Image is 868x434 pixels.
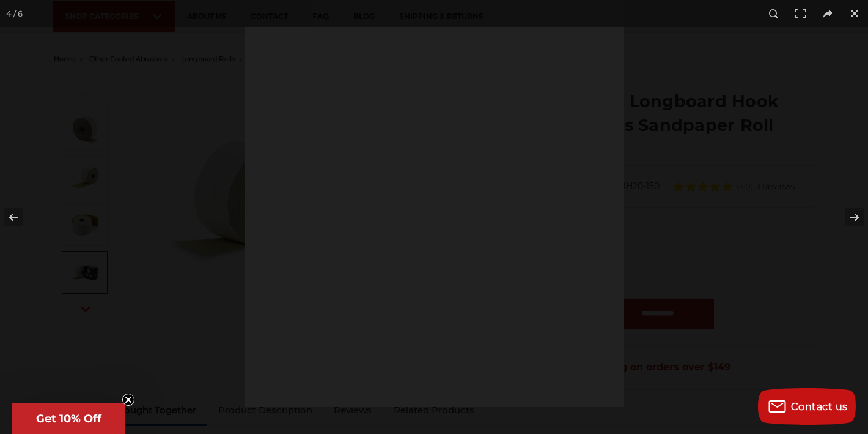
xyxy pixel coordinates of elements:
button: Next (arrow right) [825,187,868,248]
span: Contact us [791,401,848,413]
button: Close teaser [122,394,134,406]
button: Contact us [758,388,856,425]
div: Get 10% OffClose teaser [12,403,125,434]
span: Get 10% Off [36,412,101,425]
